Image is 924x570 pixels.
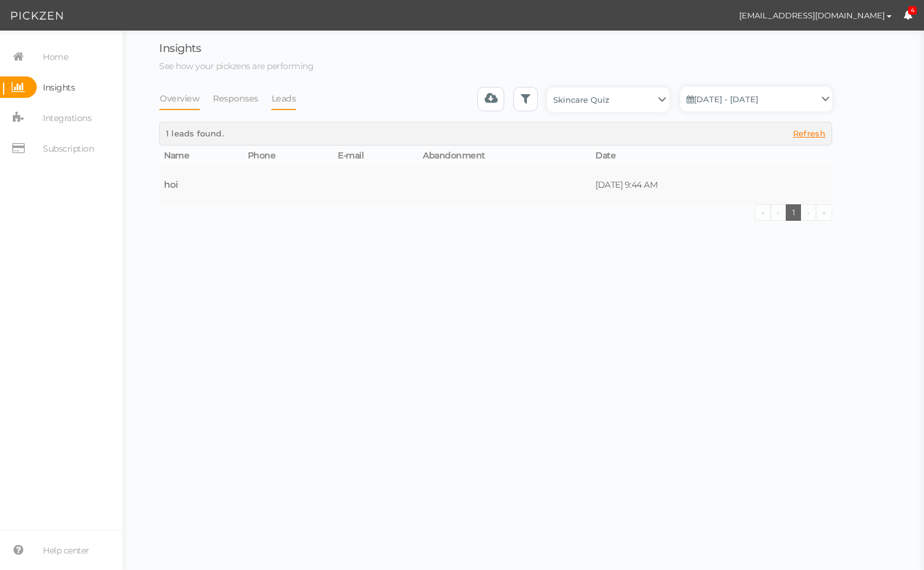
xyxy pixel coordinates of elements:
span: Abandonment [423,150,485,161]
span: Home [43,47,68,67]
span: Insights [43,78,75,97]
li: Overview [159,87,212,110]
span: See how your pickzens are performing [159,61,313,72]
span: Phone [248,150,276,161]
a: Leads [271,87,297,110]
a: Responses [212,87,259,110]
span: E-mail [338,150,363,161]
span: Subscription [43,139,94,158]
button: [EMAIL_ADDRESS][DOMAIN_NAME] [728,5,903,26]
span: 4 [908,6,917,15]
span: Date [595,150,616,161]
span: Refresh [793,128,825,138]
li: Responses [212,87,271,110]
li: Leads [271,87,309,110]
td: hoi [159,166,243,204]
span: Insights [159,42,201,55]
td: [DATE] 9:44 AM [591,166,762,204]
img: d6920b405233363a3432cc7f87f2482d [706,5,728,26]
span: Name [164,150,189,161]
span: 1 leads found. [166,128,224,138]
img: Pickzen logo [11,9,63,23]
span: Integrations [43,108,91,128]
span: [EMAIL_ADDRESS][DOMAIN_NAME] [739,10,885,20]
span: Help center [43,541,89,560]
a: [DATE] - [DATE] [680,87,832,111]
a: 1 [786,204,802,221]
tr: hoi [DATE] 9:44 AM [159,166,832,204]
a: Overview [159,87,200,110]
